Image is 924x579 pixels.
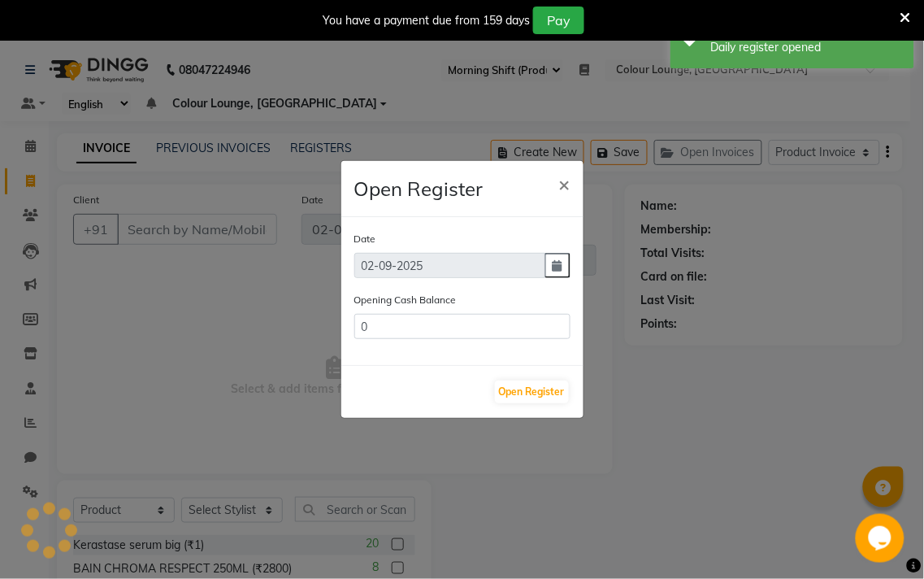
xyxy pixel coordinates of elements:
[354,174,484,203] h4: Open Register
[354,314,570,339] input: Amount
[546,161,583,207] button: Close
[495,381,569,403] button: Open Register
[533,7,584,34] button: Pay
[711,39,902,56] div: Daily register opened
[323,12,530,29] div: You have a payment due from 159 days
[856,514,908,563] iframe: chat widget
[354,293,457,307] label: Opening Cash Balance
[559,172,570,196] span: ×
[354,232,376,246] label: Date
